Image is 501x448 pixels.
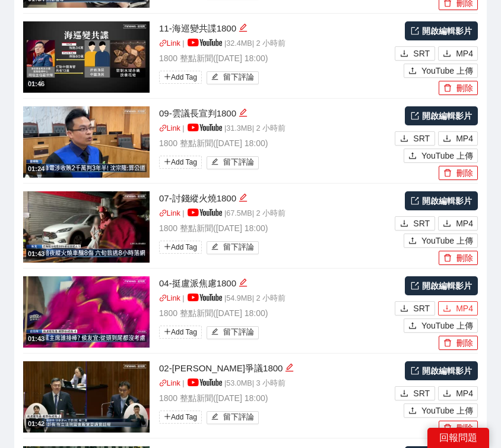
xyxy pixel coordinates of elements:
[159,39,180,48] a: linkLink
[159,241,202,254] span: Add Tag
[443,389,451,399] span: download
[456,47,473,60] span: MP4
[411,112,419,120] span: export
[207,411,259,424] button: edit留下評論
[159,326,202,339] span: Add Tag
[188,378,222,386] img: yt_logo_rgb_light.a676ea31.png
[164,243,171,250] span: plus
[438,46,478,61] button: downloadMP4
[239,276,248,291] div: 編輯
[159,124,167,132] span: link
[438,216,478,231] button: downloadMP4
[456,302,473,315] span: MP4
[395,301,435,316] button: downloadSRT
[438,301,478,316] button: downloadMP4
[443,169,452,178] span: delete
[239,106,248,121] div: 編輯
[207,326,259,339] button: edit留下評論
[159,209,180,217] a: linkLink
[438,386,478,400] button: downloadMP4
[26,164,46,174] div: 01:24
[159,276,392,291] div: 04-挺盧派焦慮1800
[413,217,430,230] span: SRT
[159,191,392,206] div: 07-討錢縱火燒1800
[159,52,392,65] p: 1800 整點新聞 ( [DATE] 18:00 )
[411,27,419,35] span: export
[404,403,478,418] button: uploadYouTube 上傳
[159,123,392,135] p: | | 31.3 MB | 2 小時前
[159,392,392,405] p: 1800 整點新聞 ( [DATE] 18:00 )
[23,21,150,93] img: 01de3278-ac3e-4e12-a7d1-ca7157256e76.jpg
[439,251,478,265] button: delete刪除
[405,276,478,295] a: 開啟編輯影片
[239,278,248,287] span: edit
[400,304,408,314] span: download
[404,234,478,248] button: uploadYouTube 上傳
[164,73,171,80] span: plus
[395,386,435,400] button: downloadSRT
[26,419,46,429] div: 01:42
[159,71,202,84] span: Add Tag
[164,158,171,165] span: plus
[411,367,419,375] span: export
[23,191,150,263] img: 445f0d64-0299-4e2e-a398-909b2820c303.jpg
[159,39,167,47] span: link
[239,191,248,206] div: 編輯
[439,81,478,95] button: delete刪除
[411,282,419,290] span: export
[239,108,248,117] span: edit
[413,132,430,145] span: SRT
[408,152,417,161] span: upload
[211,413,219,422] span: edit
[239,23,248,32] span: edit
[413,47,430,60] span: SRT
[408,406,417,416] span: upload
[23,361,150,433] img: 08148f99-212b-49e2-ba0f-dbf6dc62593f.jpg
[188,124,222,131] img: yt_logo_rgb_light.a676ea31.png
[159,294,167,302] span: link
[443,304,451,314] span: download
[408,67,417,76] span: upload
[159,293,392,305] p: | | 54.9 MB | 2 小時前
[159,379,180,387] a: linkLink
[239,21,248,36] div: 編輯
[164,328,171,335] span: plus
[443,339,452,348] span: delete
[439,166,478,180] button: delete刪除
[26,334,46,344] div: 01:43
[159,21,392,36] div: 11-海巡變共諜1800
[421,234,473,247] span: YouTube 上傳
[188,39,222,46] img: yt_logo_rgb_light.a676ea31.png
[188,294,222,301] img: yt_logo_rgb_light.a676ea31.png
[159,361,392,376] div: 02-[PERSON_NAME]爭議1800
[413,302,430,315] span: SRT
[443,219,451,229] span: download
[411,197,419,205] span: export
[439,421,478,435] button: delete刪除
[421,149,473,162] span: YouTube 上傳
[207,241,259,254] button: edit留下評論
[159,294,180,302] a: linkLink
[285,363,294,372] span: edit
[159,137,392,150] p: 1800 整點新聞 ( [DATE] 18:00 )
[427,428,489,448] div: 回報問題
[159,106,392,121] div: 09-雲議長宣判1800
[456,217,473,230] span: MP4
[26,79,46,89] div: 01:46
[405,361,478,380] a: 開啟編輯影片
[443,254,452,263] span: delete
[400,219,408,229] span: download
[207,71,259,84] button: edit留下評論
[421,319,473,332] span: YouTube 上傳
[408,236,417,246] span: upload
[211,243,219,252] span: edit
[159,411,202,424] span: Add Tag
[400,49,408,59] span: download
[408,321,417,331] span: upload
[207,156,259,169] button: edit留下評論
[159,378,392,390] p: | | 53.0 MB | 3 小時前
[443,49,451,59] span: download
[439,336,478,350] button: delete刪除
[211,73,219,82] span: edit
[438,131,478,146] button: downloadMP4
